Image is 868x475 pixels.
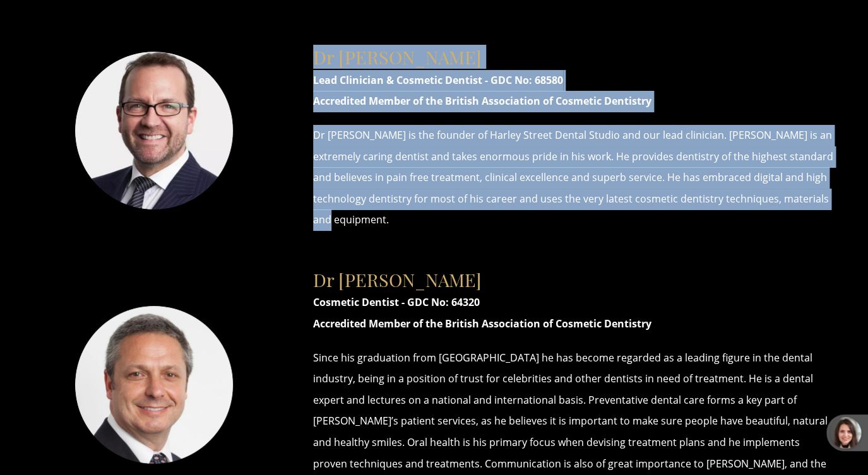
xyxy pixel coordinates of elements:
[313,292,835,334] p: Cosmetic Dentist - GDC No: 64320 Accredited Member of the British Association of Cosmetic Dentistry
[313,256,835,291] h3: Dr [PERSON_NAME]
[313,125,835,231] p: Dr [PERSON_NAME] is the founder of Harley Street Dental Studio and our lead clinician. [PERSON_NA...
[313,33,835,68] h3: Dr [PERSON_NAME]
[313,70,835,112] p: Lead Clinician & Cosmetic Dentist - GDC No: 68580 Accredited Member of the British Association of...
